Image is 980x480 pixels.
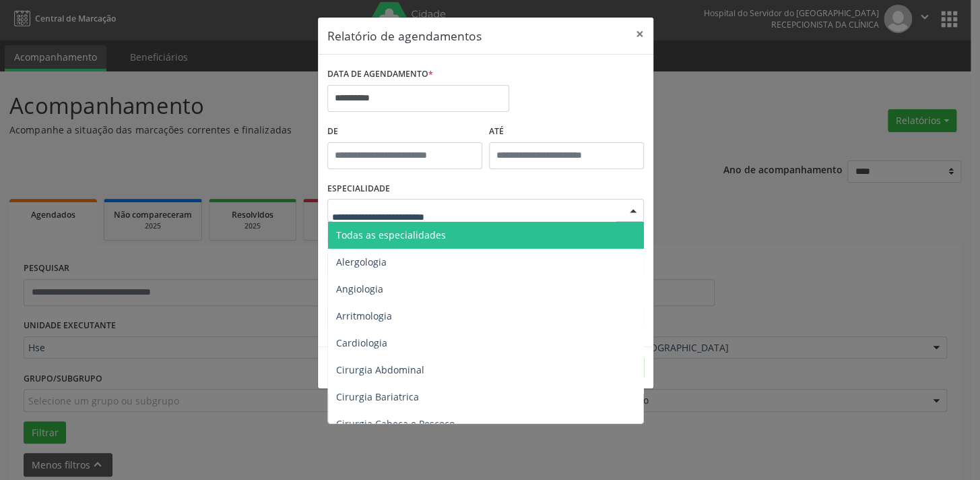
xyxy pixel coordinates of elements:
[626,18,653,51] button: Close
[327,179,390,200] label: ESPECIALIDADE
[336,390,419,403] span: Cirurgia Bariatrica
[336,363,424,376] span: Cirurgia Abdominal
[336,309,392,322] span: Arritmologia
[327,27,482,44] h5: Relatório de agendamentos
[336,336,387,349] span: Cardiologia
[336,282,383,295] span: Angiologia
[327,64,433,85] label: DATA DE AGENDAMENTO
[336,256,387,268] span: Alergologia
[336,229,446,241] span: Todas as especialidades
[489,121,644,142] label: ATÉ
[327,121,482,142] label: De
[336,417,455,430] span: Cirurgia Cabeça e Pescoço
